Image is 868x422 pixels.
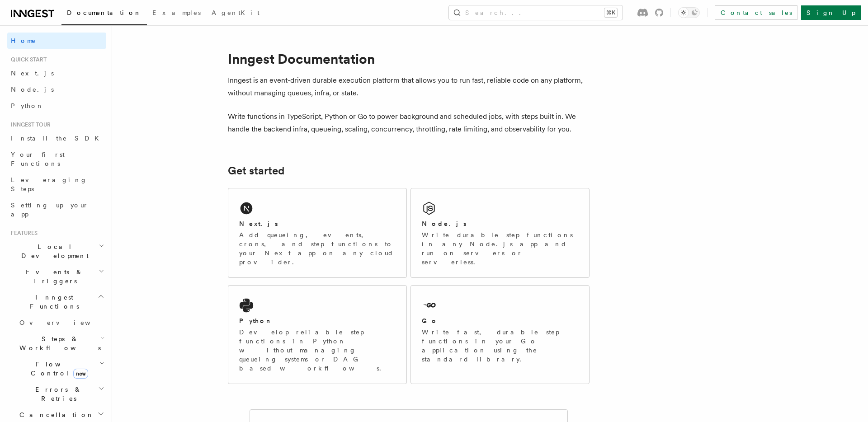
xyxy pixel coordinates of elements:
[7,130,106,146] a: Install the SDK
[410,285,590,384] a: GoWrite fast, durable step functions in your Go application using the standard library.
[422,219,467,228] h2: Node.js
[7,242,99,260] span: Local Development
[7,56,47,63] span: Quick start
[228,110,590,136] p: Write functions in TypeScript, Python or Go to power background and scheduled jobs, with steps bu...
[73,369,88,379] span: new
[715,5,797,20] a: Contact sales
[422,316,438,325] h2: Go
[7,267,99,286] span: Events & Triggers
[7,239,106,264] button: Local Development
[228,51,590,67] h1: Inngest Documentation
[604,8,617,17] kbd: ⌘K
[16,356,106,381] button: Flow Controlnew
[11,86,54,93] span: Node.js
[239,316,273,325] h2: Python
[7,230,38,237] span: Features
[7,65,106,81] a: Next.js
[228,285,407,384] a: PythonDevelop reliable step functions in Python without managing queueing systems or DAG based wo...
[239,230,396,267] p: Add queueing, events, crons, and step functions to your Next app on any cloud provider.
[16,334,101,352] span: Steps & Workflows
[11,202,89,218] span: Setting up your app
[7,172,106,197] a: Leveraging Steps
[212,9,259,16] span: AgentKit
[11,102,44,109] span: Python
[239,219,278,228] h2: Next.js
[61,3,147,25] a: Documentation
[7,289,106,314] button: Inngest Functions
[7,293,98,311] span: Inngest Functions
[147,3,206,24] a: Examples
[152,9,201,16] span: Examples
[228,188,407,278] a: Next.jsAdd queueing, events, crons, and step functions to your Next app on any cloud provider.
[7,98,106,114] a: Python
[11,151,65,167] span: Your first Functions
[449,5,623,20] button: Search...⌘K
[7,146,106,172] a: Your first Functions
[11,36,36,45] span: Home
[16,385,98,403] span: Errors & Retries
[11,176,87,192] span: Leveraging Steps
[801,5,861,20] a: Sign Up
[7,264,106,289] button: Events & Triggers
[410,188,590,278] a: Node.jsWrite durable step functions in any Node.js app and run on servers or serverless.
[239,328,396,373] p: Develop reliable step functions in Python without managing queueing systems or DAG based workflows.
[7,121,51,128] span: Inngest tour
[16,314,106,331] a: Overview
[16,331,106,356] button: Steps & Workflows
[206,3,265,24] a: AgentKit
[7,197,106,222] a: Setting up your app
[16,360,99,378] span: Flow Control
[16,410,94,419] span: Cancellation
[228,164,284,177] a: Get started
[422,328,578,364] p: Write fast, durable step functions in your Go application using the standard library.
[11,70,54,77] span: Next.js
[422,230,578,267] p: Write durable step functions in any Node.js app and run on servers or serverless.
[19,319,113,326] span: Overview
[16,381,106,407] button: Errors & Retries
[678,7,700,18] button: Toggle dark mode
[228,74,590,99] p: Inngest is an event-driven durable execution platform that allows you to run fast, reliable code ...
[7,81,106,98] a: Node.js
[67,9,142,16] span: Documentation
[7,33,106,49] a: Home
[11,135,104,142] span: Install the SDK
